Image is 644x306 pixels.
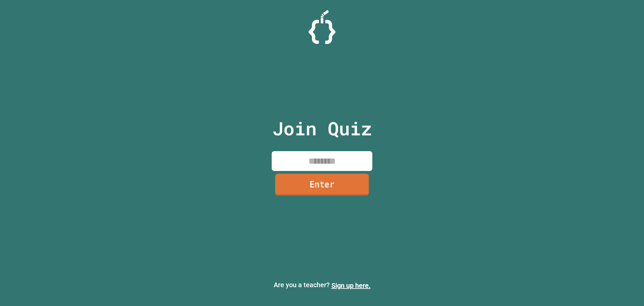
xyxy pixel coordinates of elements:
[309,10,335,44] img: Logo.svg
[5,280,639,291] p: Are you a teacher?
[275,174,369,196] a: Enter
[272,115,372,142] p: Join Quiz
[588,250,637,278] iframe: chat widget
[331,281,371,290] a: Sign up here.
[616,279,637,299] iframe: chat widget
